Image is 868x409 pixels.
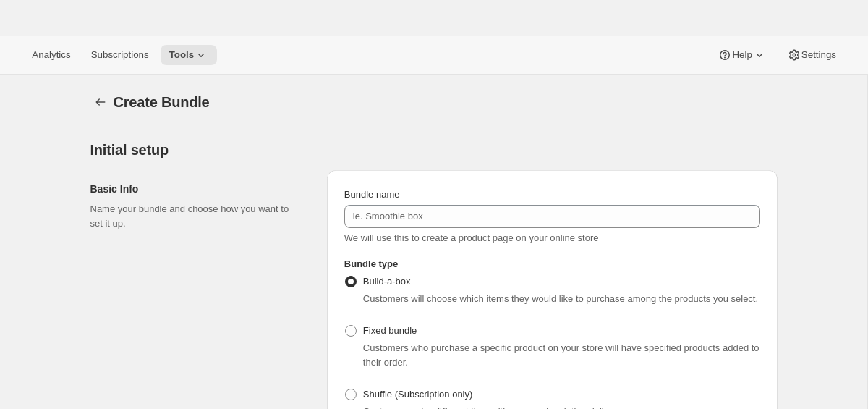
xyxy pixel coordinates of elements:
[90,141,778,159] h2: Initial setup
[169,49,194,61] span: Tools
[363,276,411,287] span: Build-a-box
[90,202,304,231] p: Name your bundle and choose how you want to set it up.
[160,45,217,65] button: Tools
[709,45,775,65] button: Help
[114,94,210,110] span: Create Bundle
[363,389,473,400] span: Shuffle (Subscription only)
[344,205,760,228] input: ie. Smoothie box
[732,49,752,61] span: Help
[363,325,417,336] span: Fixed bundle
[90,182,304,196] h2: Basic Info
[344,258,398,269] span: Bundle type
[344,232,599,243] span: We will use this to create a product page on your online store
[819,345,854,380] iframe: Intercom live chat
[23,45,79,65] button: Analytics
[82,45,157,65] button: Subscriptions
[344,189,400,200] span: Bundle name
[32,49,70,61] span: Analytics
[90,92,111,112] button: Bundles
[90,49,148,61] span: Subscriptions
[363,293,758,304] span: Customers will choose which items they would like to purchase among the products you select.
[363,342,759,368] span: Customers who purchase a specific product on your store will have specified products added to the...
[801,49,836,61] span: Settings
[778,45,845,65] button: Settings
